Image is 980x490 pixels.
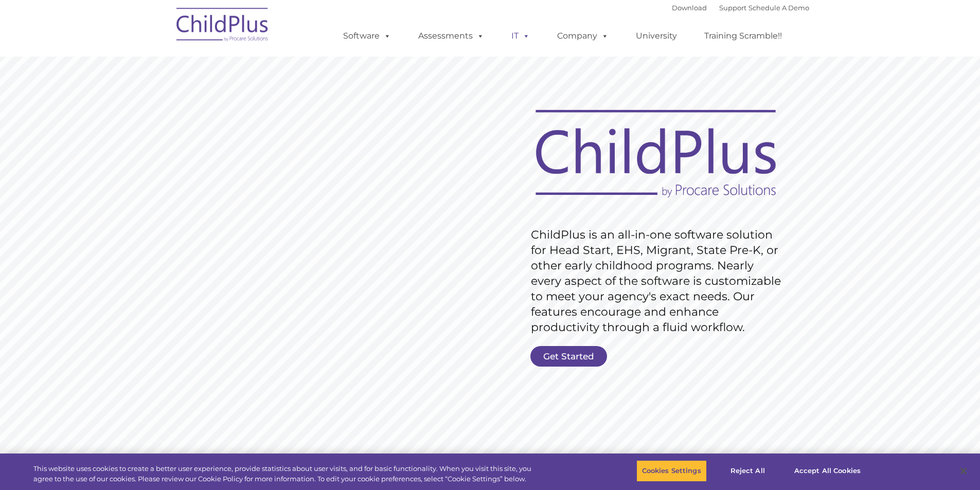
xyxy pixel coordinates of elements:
[694,26,792,46] a: Training Scramble!!
[789,460,866,482] button: Accept All Cookies
[501,26,540,46] a: IT
[672,4,707,12] a: Download
[672,4,809,12] font: |
[530,346,607,367] a: Get Started
[333,26,401,46] a: Software
[749,4,809,12] a: Schedule A Demo
[626,26,687,46] a: University
[33,464,539,484] div: This website uses cookies to create a better user experience, provide statistics about user visit...
[952,460,975,482] button: Close
[171,1,274,52] img: ChildPlus by Procare Solutions
[719,4,746,12] a: Support
[716,460,780,482] button: Reject All
[547,26,619,46] a: Company
[636,460,707,482] button: Cookies Settings
[408,26,494,46] a: Assessments
[531,227,786,335] rs-layer: ChildPlus is an all-in-one software solution for Head Start, EHS, Migrant, State Pre-K, or other ...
